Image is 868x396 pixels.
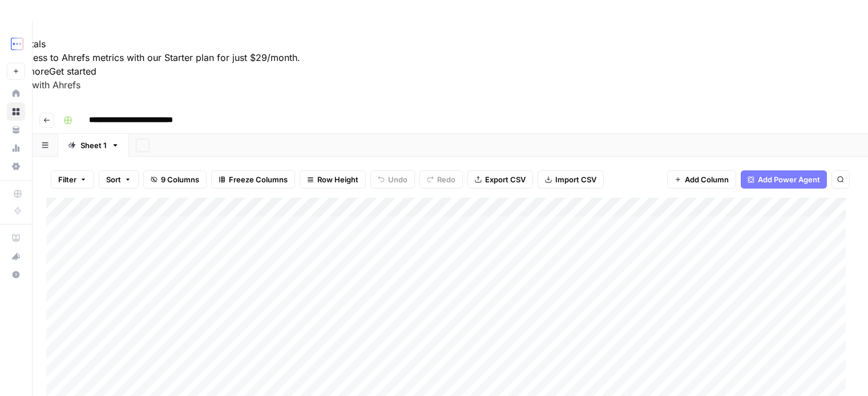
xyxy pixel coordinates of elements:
[437,174,455,185] span: Redo
[161,174,199,185] span: 9 Columns
[485,174,526,185] span: Export CSV
[58,174,76,185] span: Filter
[419,170,463,189] button: Redo
[7,266,25,284] button: Help + Support
[58,134,129,157] a: Sheet 1
[7,139,25,157] a: Usage
[7,103,25,121] a: Browse
[758,174,820,185] span: Add Power Agent
[555,174,596,185] span: Import CSV
[7,247,25,266] button: What's new?
[685,174,729,185] span: Add Column
[211,170,295,189] button: Freeze Columns
[49,64,96,78] button: Get started
[229,174,288,185] span: Freeze Columns
[370,170,415,189] button: Undo
[388,174,407,185] span: Undo
[80,140,107,151] div: Sheet 1
[741,170,827,189] button: Add Power Agent
[7,121,25,139] a: Your Data
[667,170,736,189] button: Add Column
[300,170,366,189] button: Row Height
[143,170,207,189] button: 9 Columns
[7,157,25,175] a: Settings
[538,170,604,189] button: Import CSV
[317,174,358,185] span: Row Height
[7,229,25,247] a: AirOps Academy
[7,248,25,265] div: What's new?
[51,170,94,189] button: Filter
[106,174,121,185] span: Sort
[99,170,139,189] button: Sort
[467,170,533,189] button: Export CSV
